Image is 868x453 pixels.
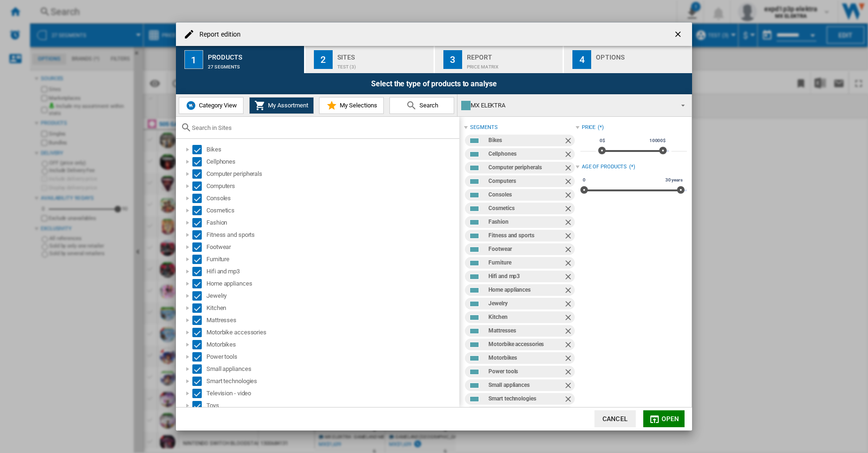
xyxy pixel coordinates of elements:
div: Age of products [582,163,627,171]
md-checkbox: Select [192,255,206,264]
div: Toys [206,401,458,410]
md-checkbox: Select [192,181,206,191]
div: Computer peripherals [488,162,563,174]
span: My Assortment [266,102,308,109]
ng-md-icon: Remove [563,394,575,406]
ng-md-icon: Remove [563,150,575,161]
div: Power tools [206,352,458,362]
div: 2 [314,50,333,69]
ng-md-icon: Remove [563,272,575,283]
div: Motorbike accessories [206,328,458,337]
md-checkbox: Select [192,194,206,203]
div: Footwear [488,243,563,255]
div: Small appliances [488,379,563,391]
div: Products [208,50,300,60]
ng-md-icon: getI18NText('BUTTONS.CLOSE_DIALOG') [673,30,685,41]
md-checkbox: Select [192,291,206,301]
div: Hifi and mp3 [488,271,563,282]
button: 3 Report Price Matrix [435,46,564,73]
div: Power tools [488,366,563,377]
md-checkbox: Select [192,206,206,215]
div: Cosmetics [206,206,458,215]
md-checkbox: Select [192,340,206,349]
ng-md-icon: Remove [563,326,575,338]
div: Mattresses [206,316,458,325]
div: Consoles [206,194,458,203]
div: Computers [206,181,458,191]
input: Search in Sites [192,124,455,131]
md-checkbox: Select [192,279,206,288]
ng-md-icon: Remove [563,231,575,242]
div: Cosmetics [488,203,563,214]
div: Computer peripherals [206,169,458,179]
button: Cancel [594,410,636,427]
button: My Selections [319,97,384,114]
div: Bikes [488,135,563,146]
div: Options [596,50,688,60]
button: Category View [179,97,244,114]
md-checkbox: Select [192,267,206,276]
div: 1 [184,50,203,69]
div: Furniture [206,255,458,264]
div: Consoles [488,189,563,201]
md-checkbox: Select [192,218,206,227]
ng-md-icon: Remove [563,177,575,188]
div: Smart technologies [206,377,458,386]
div: Kitchen [206,303,458,313]
div: Price Matrix [467,60,559,69]
div: Computers [488,175,563,187]
div: Jewelry [488,298,563,310]
ng-md-icon: Remove [563,340,575,351]
div: Home appliances [488,284,563,296]
img: wiser-icon-blue.png [185,100,197,111]
div: Kitchen [488,311,563,323]
md-checkbox: Select [192,145,206,154]
div: Mattresses [488,325,563,337]
ng-md-icon: Remove [563,258,575,270]
md-checkbox: Select [192,303,206,313]
md-checkbox: Select [192,328,206,337]
div: Small appliances [206,364,458,374]
button: Open [643,410,685,427]
div: Motorbike accessories [488,339,563,350]
h4: Report edition [195,30,241,39]
div: Select the type of products to analyse [176,73,692,94]
div: Motorbikes [488,352,563,364]
div: Television - video [206,389,458,398]
ng-md-icon: Remove [563,136,575,147]
span: Search [417,102,438,109]
ng-md-icon: Remove [563,190,575,202]
div: 4 [572,50,591,69]
span: 0$ [598,137,607,144]
div: Cellphones [488,148,563,160]
ng-md-icon: Remove [563,354,575,365]
div: Hifi and mp3 [206,267,458,276]
span: Category View [197,102,237,109]
md-checkbox: Select [192,401,206,410]
ng-md-icon: Remove [563,163,575,174]
md-checkbox: Select [192,157,206,166]
div: MX ELEKTRA [461,99,673,112]
div: Fashion [488,216,563,228]
div: Fashion [206,218,458,227]
button: My Assortment [249,97,314,114]
div: Price [582,124,596,131]
ng-md-icon: Remove [563,381,575,392]
md-checkbox: Select [192,364,206,374]
md-checkbox: Select [192,169,206,179]
div: Jewelry [206,291,458,301]
div: Report [467,50,559,60]
div: Cellphones [206,157,458,166]
div: Smart technologies [488,393,563,405]
div: 3 [443,50,462,69]
div: segments [470,124,497,131]
span: 0 [581,176,587,184]
ng-md-icon: Remove [563,245,575,256]
button: Search [389,97,454,114]
ng-md-icon: Remove [563,218,575,229]
div: Fitness and sports [206,230,458,240]
md-checkbox: Select [192,242,206,252]
ng-md-icon: Remove [563,204,575,215]
md-checkbox: Select [192,316,206,325]
span: My Selections [337,102,377,109]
